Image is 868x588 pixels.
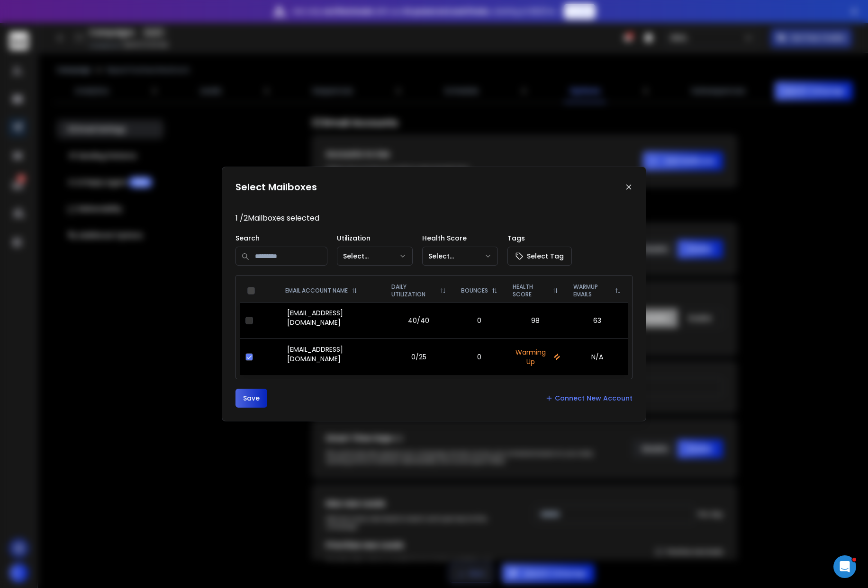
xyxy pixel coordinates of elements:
[507,247,572,266] button: Select Tag
[337,247,413,266] button: Select...
[287,345,378,364] p: [EMAIL_ADDRESS][DOMAIN_NAME]
[235,180,317,194] h1: Select Mailboxes
[235,213,633,224] p: 1 / 2 Mailboxes selected
[566,339,628,375] td: N/A
[545,393,633,403] a: Connect New Account
[337,233,413,243] p: Utilization
[422,247,498,266] button: Select...
[391,283,436,298] p: DAILY UTILIZATION
[513,283,549,298] p: HEALTH SCORE
[235,389,267,408] button: Save
[384,339,453,375] td: 0/25
[459,316,499,325] p: 0
[459,352,499,362] p: 0
[511,347,560,366] p: Warming Up
[422,233,498,243] p: Health Score
[566,302,628,339] td: 63
[287,308,378,327] p: [EMAIL_ADDRESS][DOMAIN_NAME]
[573,283,611,298] p: WARMUP EMAILS
[384,302,453,339] td: 40/40
[461,287,488,294] p: BOUNCES
[235,233,327,243] p: Search
[507,233,572,243] p: Tags
[285,287,376,294] div: EMAIL ACCOUNT NAME
[505,302,566,339] td: 98
[833,555,856,578] iframe: Intercom live chat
